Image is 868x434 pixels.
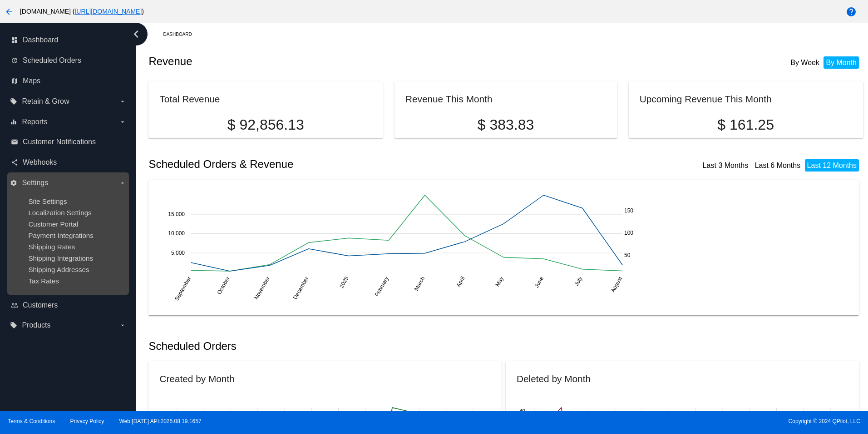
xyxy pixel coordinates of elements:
[11,159,18,166] i: share
[28,277,59,285] a: Tax Rates
[624,252,631,258] text: 50
[11,155,126,170] a: share Webhooks
[413,275,426,292] text: March
[28,266,89,273] a: Shipping Addresses
[253,275,271,300] text: November
[28,220,78,228] a: Customer Portal
[22,97,69,106] span: Retain & Grow
[174,275,192,302] text: September
[119,179,126,187] i: arrow_drop_down
[159,116,372,133] p: $ 92,856.13
[11,33,126,47] a: dashboard Dashboard
[824,56,859,69] li: By Month
[159,94,220,104] h2: Total Revenue
[292,275,310,300] text: December
[22,321,50,329] span: Products
[455,275,466,288] text: April
[11,53,126,68] a: update Scheduled Orders
[405,116,606,133] p: $ 383.83
[11,74,126,88] a: map Maps
[8,418,55,424] a: Terms & Conditions
[788,56,822,69] li: By Week
[119,118,126,126] i: arrow_drop_down
[22,179,48,187] span: Settings
[148,158,506,171] h2: Scheduled Orders & Revenue
[168,230,185,237] text: 10,000
[23,158,57,167] span: Webhooks
[171,250,185,256] text: 5,000
[148,340,506,353] h2: Scheduled Orders
[610,275,624,293] text: August
[28,254,93,262] a: Shipping Integrations
[494,275,505,288] text: May
[374,275,390,298] text: February
[442,418,860,424] span: Copyright © 2024 QPilot, LLC
[159,373,234,384] h2: Created by Month
[573,275,584,287] text: July
[22,118,47,126] span: Reports
[23,77,40,85] span: Maps
[807,161,857,169] a: Last 12 Months
[11,298,126,313] a: people_outline Customers
[28,197,67,205] a: Site Settings
[28,232,94,239] a: Payment Integrations
[148,55,506,68] h2: Revenue
[23,301,58,309] span: Customers
[119,98,126,105] i: arrow_drop_down
[517,373,591,384] h2: Deleted by Month
[28,209,91,217] a: Localization Settings
[20,8,144,15] span: [DOMAIN_NAME] ( )
[119,322,126,329] i: arrow_drop_down
[10,98,17,105] i: local_offer
[405,94,493,104] h2: Revenue This Month
[70,418,104,424] a: Privacy Policy
[533,275,545,289] text: June
[11,135,126,149] a: email Customer Notifications
[10,322,17,329] i: local_offer
[624,207,633,214] text: 150
[28,243,75,251] a: Shipping Rates
[11,77,18,85] i: map
[129,27,143,41] i: chevron_left
[119,418,202,424] a: Web:[DATE] API:2025.08.19.1657
[11,36,18,44] i: dashboard
[23,56,81,65] span: Scheduled Orders
[4,6,15,17] mat-icon: arrow_back
[519,409,526,415] text: 40
[640,94,772,104] h2: Upcoming Revenue This Month
[339,275,350,289] text: 2025
[755,161,801,169] a: Last 6 Months
[168,211,185,217] text: 15,000
[846,6,857,17] mat-icon: help
[74,8,142,15] a: [URL][DOMAIN_NAME]
[11,302,18,309] i: people_outline
[11,57,18,64] i: update
[163,27,200,41] a: Dashboard
[703,161,749,169] a: Last 3 Months
[10,118,17,126] i: equalizer
[10,179,17,187] i: settings
[23,36,58,44] span: Dashboard
[23,138,96,146] span: Customer Notifications
[11,138,18,146] i: email
[624,230,633,236] text: 100
[216,275,231,295] text: October
[640,116,852,133] p: $ 161.25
